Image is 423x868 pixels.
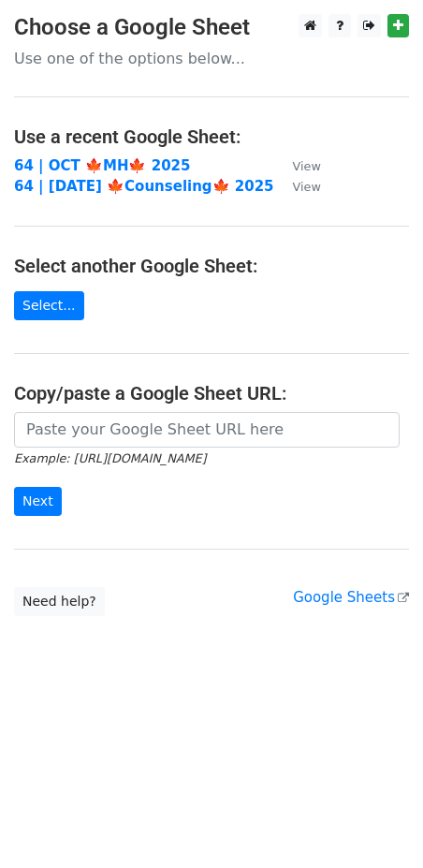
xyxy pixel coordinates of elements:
[14,412,400,448] input: Paste your Google Sheet URL here
[14,587,105,616] a: Need help?
[14,291,84,320] a: Select...
[293,589,409,606] a: Google Sheets
[14,451,206,465] small: Example: [URL][DOMAIN_NAME]
[14,125,409,148] h4: Use a recent Google Sheet:
[14,255,409,277] h4: Select another Google Sheet:
[274,178,321,195] a: View
[14,178,274,195] a: 64 | [DATE] 🍁Counseling🍁 2025
[14,49,409,68] p: Use one of the options below...
[14,382,409,405] h4: Copy/paste a Google Sheet URL:
[14,14,409,41] h3: Choose a Google Sheet
[14,157,190,174] a: 64 | OCT 🍁MH🍁 2025
[293,159,321,173] small: View
[293,180,321,194] small: View
[274,157,321,174] a: View
[14,487,62,516] input: Next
